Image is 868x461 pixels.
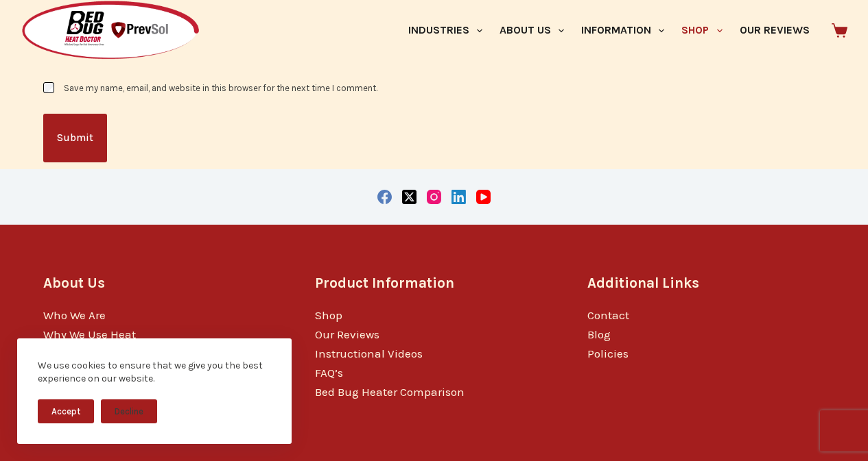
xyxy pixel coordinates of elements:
[402,190,417,204] a: X (Twitter)
[101,399,157,423] button: Decline
[38,399,94,423] button: Accept
[587,308,629,322] a: Contact
[377,190,392,204] a: Facebook
[43,327,136,341] a: Why We Use Heat
[476,190,491,204] a: YouTube
[11,5,52,47] button: Open LiveChat chat widget
[427,190,441,204] a: Instagram
[315,273,552,294] h3: Product Information
[315,308,342,322] a: Shop
[43,273,281,294] h3: About Us
[43,114,107,162] button: Submit
[38,359,271,386] div: We use cookies to ensure that we give you the best experience on our website.
[315,385,465,399] a: Bed Bug Heater Comparison
[587,327,611,341] a: Blog
[587,273,825,294] h3: Additional Links
[315,366,343,379] a: FAQ’s
[43,308,106,322] a: Who We Are
[315,347,423,360] a: Instructional Videos
[587,347,629,360] a: Policies
[64,83,377,93] label: Save my name, email, and website in this browser for the next time I comment.
[315,327,379,341] a: Our Reviews
[451,190,466,204] a: LinkedIn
